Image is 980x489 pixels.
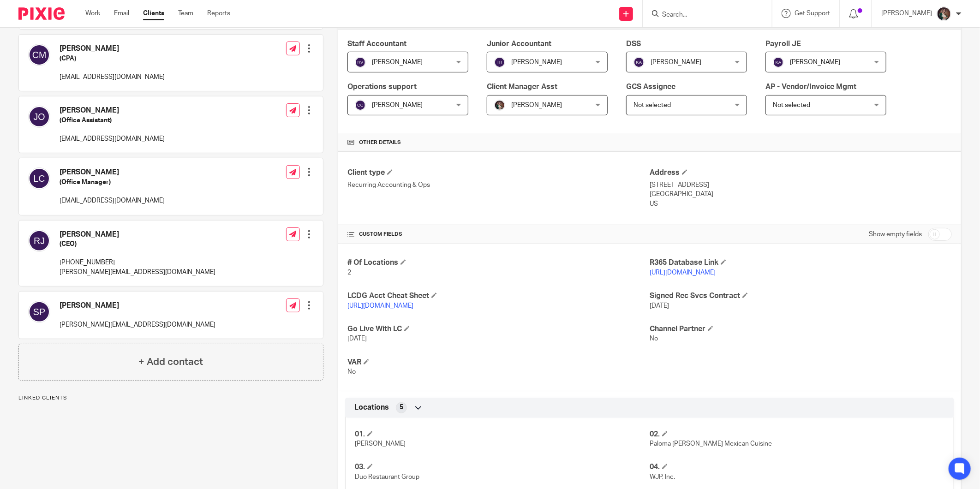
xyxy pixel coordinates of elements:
h5: (CEO) [60,239,215,249]
h4: # Of Locations [347,258,650,268]
img: Profile%20picture%20JUS.JPG [494,100,505,111]
a: Email [114,9,129,18]
a: Team [178,9,193,18]
img: Pixie [18,7,65,20]
a: Work [85,9,100,18]
h4: + Add contact [138,355,203,369]
h4: [PERSON_NAME] [60,230,215,239]
span: Junior Accountant [487,40,551,48]
img: Profile%20picture%20JUS.JPG [937,6,951,21]
h4: VAR [347,358,650,367]
span: Not selected [633,102,671,108]
span: Payroll JE [765,40,801,48]
h4: Signed Rec Svcs Contract [650,291,952,301]
h4: LCDG Acct Cheat Sheet [347,291,650,301]
span: [PERSON_NAME] [372,102,423,108]
img: svg%3E [28,301,50,323]
p: [PHONE_NUMBER] [60,258,215,267]
span: No [347,369,356,375]
img: svg%3E [28,106,50,128]
p: Linked clients [18,394,323,402]
p: [STREET_ADDRESS] [650,180,952,190]
p: Recurring Accounting & Ops [347,180,650,190]
span: No [650,335,658,342]
input: Search [661,11,744,19]
span: Paloma [PERSON_NAME] Mexican Cuisine [650,441,772,447]
label: Show empty fields [869,230,922,239]
span: WJP, Inc. [650,474,675,480]
a: [URL][DOMAIN_NAME] [650,269,716,276]
img: svg%3E [355,100,366,111]
img: svg%3E [773,57,784,68]
h5: (Office Assistant) [60,116,165,125]
span: [PERSON_NAME] [651,59,701,66]
a: Reports [207,9,230,18]
img: svg%3E [28,167,50,190]
a: [URL][DOMAIN_NAME] [347,303,413,309]
span: 2 [347,269,351,276]
img: svg%3E [28,44,50,66]
span: Operations support [347,83,417,90]
span: Client Manager Asst [487,83,557,90]
span: GCS Assignee [626,83,675,90]
img: svg%3E [355,57,366,68]
span: [PERSON_NAME] [790,59,841,66]
h4: CUSTOM FIELDS [347,231,650,238]
h5: (Office Manager) [60,178,165,187]
span: Get Support [795,10,830,17]
p: [EMAIL_ADDRESS][DOMAIN_NAME] [60,134,165,143]
h4: [PERSON_NAME] [60,106,165,115]
h4: 02. [650,429,944,439]
p: [EMAIL_ADDRESS][DOMAIN_NAME] [60,72,165,82]
img: svg%3E [633,57,645,68]
span: [PERSON_NAME] [511,59,562,66]
a: Clients [143,9,164,18]
h4: 04. [650,462,944,472]
span: Other details [359,139,401,146]
p: [PERSON_NAME][EMAIL_ADDRESS][DOMAIN_NAME] [60,320,215,329]
h4: Go Live With LC [347,324,650,334]
span: DSS [626,40,641,48]
img: svg%3E [494,57,505,68]
h5: (CPA) [60,54,165,63]
span: [DATE] [650,303,669,309]
p: [PERSON_NAME][EMAIL_ADDRESS][DOMAIN_NAME] [60,268,215,277]
h4: R365 Database Link [650,258,952,268]
span: 5 [400,403,403,412]
h4: Address [650,168,952,178]
span: Locations [354,403,389,412]
h4: 01. [355,429,650,439]
h4: Client type [347,168,650,178]
span: [PERSON_NAME] [355,441,406,447]
h4: [PERSON_NAME] [60,301,215,310]
p: [EMAIL_ADDRESS][DOMAIN_NAME] [60,196,165,205]
img: svg%3E [28,230,50,252]
h4: Channel Partner [650,324,952,334]
h4: [PERSON_NAME] [60,167,165,177]
span: Staff Accountant [347,40,406,48]
span: [PERSON_NAME] [511,102,562,108]
span: [PERSON_NAME] [372,59,423,66]
p: [GEOGRAPHIC_DATA] [650,190,952,199]
span: Duo Restaurant Group [355,474,419,480]
span: [DATE] [347,335,367,342]
h4: 03. [355,462,650,472]
span: AP - Vendor/Invoice Mgmt [765,83,857,90]
p: US [650,199,952,209]
h4: [PERSON_NAME] [60,44,165,54]
p: [PERSON_NAME] [881,9,932,18]
span: Not selected [773,102,810,108]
